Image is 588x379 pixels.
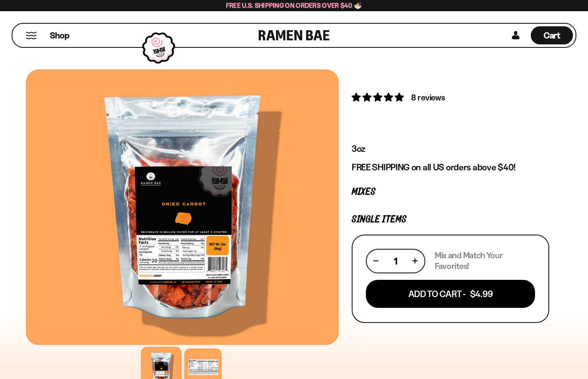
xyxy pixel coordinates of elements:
[544,30,560,41] span: Cart
[352,92,405,103] span: 4.75 stars
[50,30,69,41] span: Shop
[352,216,549,224] p: Single Items
[394,256,397,266] span: 1
[352,162,549,173] p: FREE SHIPPING on all US orders above $40!
[411,92,445,103] span: 8 reviews
[50,26,69,44] a: Shop
[352,188,549,196] p: Mixes
[25,32,37,39] button: Mobile Menu Trigger
[226,1,362,9] span: Free U.S. Shipping on Orders over $40 🍜
[352,143,549,154] p: 3oz
[366,280,535,308] button: Add To Cart - $4.99
[435,250,535,272] p: Mix and Match Your Favorites!
[531,24,573,47] div: Cart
